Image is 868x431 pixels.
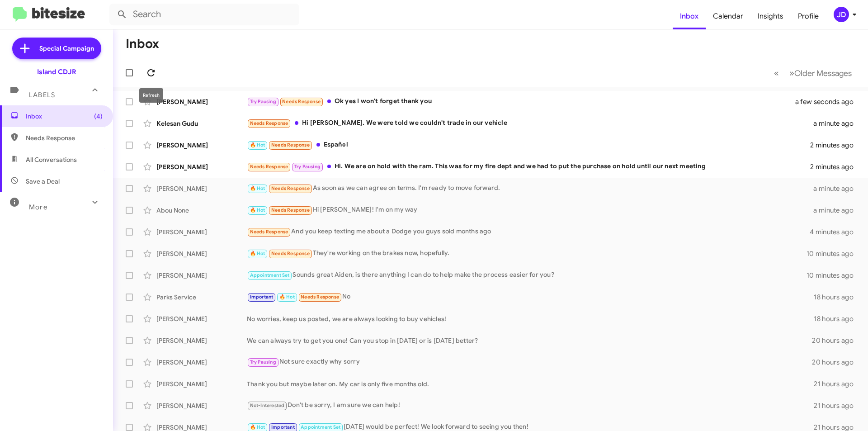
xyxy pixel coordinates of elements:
div: Sounds great Aiden, is there anything I can do to help make the process easier for you? [247,270,807,280]
div: Español [247,140,810,150]
span: Not-Interested [250,403,285,408]
div: 20 hours ago [812,358,861,367]
button: JD [826,7,858,22]
div: No worries, keep us posted, we are always looking to buy vehicles! [247,314,814,323]
span: Needs Response [271,251,310,256]
a: Profile [791,3,826,29]
div: a minute ago [813,119,861,128]
div: [PERSON_NAME] [156,271,247,280]
span: Important [271,424,295,430]
span: Appointment Set [250,272,290,278]
a: Special Campaign [12,38,101,59]
div: [PERSON_NAME] [156,314,247,323]
div: Abou None [156,206,247,215]
div: [PERSON_NAME] [156,379,247,388]
div: Parks Service [156,293,247,302]
div: 20 hours ago [812,336,861,345]
div: [PERSON_NAME] [156,336,247,345]
div: Kelesan Gudu [156,119,247,128]
span: « [774,67,779,79]
div: 2 minutes ago [810,141,861,150]
span: 🔥 Hot [250,207,265,213]
h1: Inbox [126,37,159,51]
span: Appointment Set [301,424,340,430]
span: Special Campaign [39,44,94,53]
div: Thank you but maybe later on. My car is only five months old. [247,379,814,388]
span: Needs Response [250,229,288,235]
div: No [247,292,814,302]
div: Don't be sorry, I am sure we can help! [247,400,814,411]
div: 18 hours ago [814,314,861,323]
span: Needs Response [271,207,310,213]
div: 10 minutes ago [807,271,861,280]
div: They're working on the brakes now, hopefully. [247,248,807,259]
span: Needs Response [301,294,339,300]
div: [PERSON_NAME] [156,227,247,237]
div: [PERSON_NAME] [156,141,247,150]
span: Older Messages [794,68,852,78]
span: 🔥 Hot [279,294,295,300]
div: [PERSON_NAME] [156,358,247,367]
span: Inbox [26,112,103,121]
div: Not sure exactly why sorry [247,357,812,367]
span: Try Pausing [250,359,276,365]
div: 18 hours ago [814,293,861,302]
div: [PERSON_NAME] [156,249,247,258]
div: As soon as we can agree on terms. I'm ready to move forward. [247,183,813,194]
span: Save a Deal [26,177,60,186]
button: Previous [769,64,784,82]
div: 2 minutes ago [810,162,861,171]
div: [PERSON_NAME] [156,97,247,106]
span: Needs Response [271,185,310,191]
span: Try Pausing [294,164,321,170]
div: 10 minutes ago [807,249,861,258]
div: [PERSON_NAME] [156,162,247,171]
span: Important [250,294,274,300]
div: Hi [PERSON_NAME]! I'm on my way [247,205,813,215]
div: Refresh [139,88,163,103]
span: Needs Response [26,133,103,142]
div: 4 minutes ago [810,227,861,237]
span: 🔥 Hot [250,142,265,148]
div: Hi. We are on hold with the ram. This was for my fire dept and we had to put the purchase on hold... [247,161,810,172]
div: [PERSON_NAME] [156,184,247,193]
div: 21 hours ago [814,401,861,410]
span: More [29,203,47,211]
span: (4) [94,112,103,121]
a: Inbox [673,3,706,29]
span: » [789,67,794,79]
input: Search [109,4,299,25]
span: Labels [29,91,55,99]
div: Hi [PERSON_NAME]. We were told we couldn't trade in our vehicle [247,118,813,128]
span: Try Pausing [250,99,276,104]
div: And you keep texting me about a Dodge you guys sold months ago [247,227,810,237]
span: Needs Response [271,142,310,148]
div: a minute ago [813,184,861,193]
button: Next [784,64,857,82]
div: We can always try to get you one! Can you stop in [DATE] or is [DATE] better? [247,336,812,345]
span: 🔥 Hot [250,185,265,191]
div: [PERSON_NAME] [156,401,247,410]
span: 🔥 Hot [250,424,265,430]
div: a few seconds ago [807,97,861,106]
div: JD [834,7,849,22]
span: Needs Response [250,120,288,126]
span: 🔥 Hot [250,251,265,256]
span: All Conversations [26,155,77,164]
a: Calendar [706,3,750,29]
div: 21 hours ago [814,379,861,388]
span: Needs Response [282,99,321,104]
div: a minute ago [813,206,861,215]
a: Insights [750,3,791,29]
div: Island CDJR [37,67,76,76]
div: Ok yes I won't forget thank you [247,96,807,107]
span: Needs Response [250,164,288,170]
nav: Page navigation example [769,64,857,82]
